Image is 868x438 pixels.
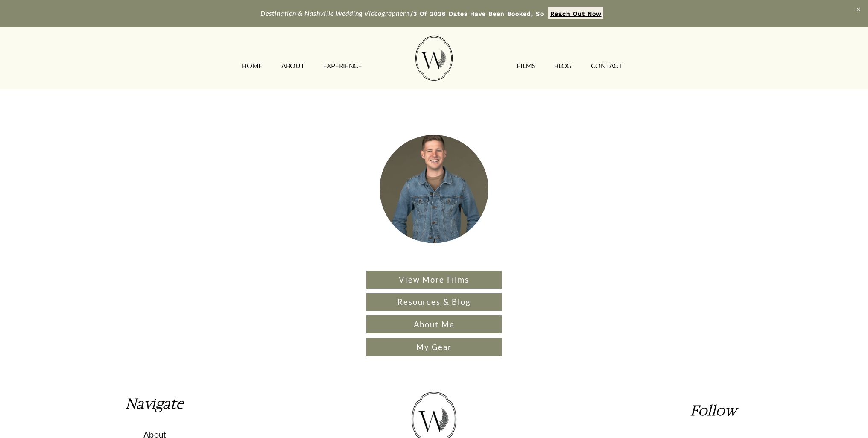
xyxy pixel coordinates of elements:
[550,10,602,17] strong: Reach Out Now
[366,315,501,333] a: About Me
[548,7,603,19] a: Reach Out Now
[281,59,304,73] a: ABOUT
[517,59,535,73] a: FILMS
[366,293,501,311] a: Resources & Blog
[690,402,736,420] em: Follow
[415,36,452,81] img: Wild Fern Weddings
[554,59,572,73] a: Blog
[126,395,184,413] em: Navigate
[242,59,262,73] a: HOME
[366,338,501,356] a: My Gear
[323,59,362,73] a: EXPERIENCE
[366,271,501,289] a: View More Films
[591,59,622,73] a: CONTACT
